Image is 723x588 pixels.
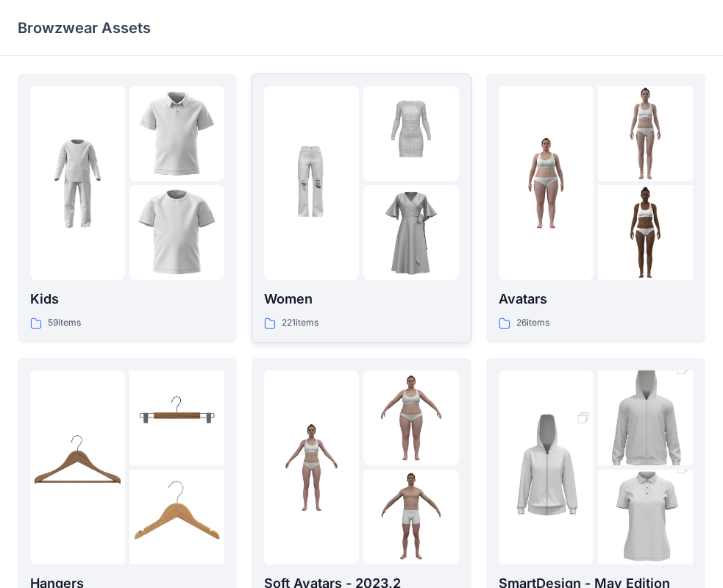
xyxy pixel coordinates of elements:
a: folder 1folder 2folder 3Avatars26items [486,73,705,343]
img: folder 2 [598,86,693,181]
p: Browzwear Assets [18,18,151,38]
p: Kids [30,289,224,309]
p: 59 items [48,315,81,331]
a: folder 1folder 2folder 3Women221items [252,73,471,343]
img: folder 2 [129,86,224,181]
img: folder 2 [598,347,693,490]
img: folder 1 [499,136,594,231]
img: folder 2 [363,86,458,181]
p: Avatars [499,289,693,309]
img: folder 1 [264,136,359,231]
img: folder 2 [129,370,224,465]
img: folder 3 [363,470,458,564]
img: folder 3 [363,185,458,280]
a: folder 1folder 2folder 3Kids59items [18,73,237,343]
img: folder 1 [499,396,594,539]
img: folder 3 [129,470,224,564]
p: 26 items [516,315,549,331]
img: folder 1 [30,136,125,231]
img: folder 1 [264,420,359,514]
img: folder 2 [363,370,458,465]
img: folder 3 [598,185,693,280]
p: 221 items [282,315,318,331]
p: Women [264,289,458,309]
img: folder 1 [30,420,125,514]
img: folder 3 [129,185,224,280]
